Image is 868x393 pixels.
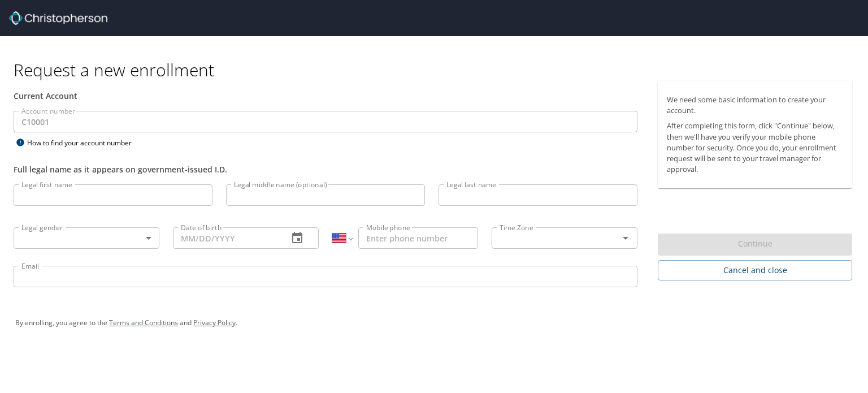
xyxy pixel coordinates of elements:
[14,90,637,102] div: Current Account
[618,230,633,246] button: Open
[193,318,236,327] a: Privacy Policy
[14,163,637,175] div: Full legal name as it appears on government-issued I.D.
[109,318,178,327] a: Terms and Conditions
[9,11,107,25] img: cbt logo
[173,227,279,249] input: MM/DD/YYYY
[667,120,843,175] p: After completing this form, click "Continue" below, then we'll have you verify your mobile phone ...
[667,94,843,116] p: We need some basic information to create your account.
[14,227,159,249] div: ​
[15,309,853,337] div: By enrolling, you agree to the and .
[358,227,478,249] input: Enter phone number
[658,260,852,281] button: Cancel and close
[14,136,155,150] div: How to find your account number
[14,59,861,81] h1: Request a new enrollment
[667,264,843,278] span: Cancel and close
